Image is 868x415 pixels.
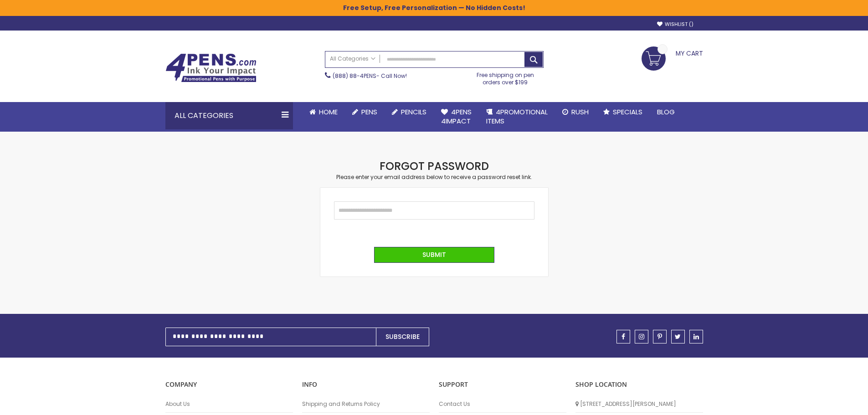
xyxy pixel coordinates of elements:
[345,102,385,122] a: Pens
[616,330,630,343] a: facebook
[380,159,489,174] strong: Forgot Password
[689,330,703,343] a: linkedin
[596,102,650,122] a: Specials
[650,102,682,122] a: Blog
[333,72,376,80] a: (888) 88-4PENS
[434,102,479,132] a: 4Pens4impact
[657,333,662,340] span: pinterest
[165,102,293,129] div: All Categories
[165,400,293,408] a: About Us
[325,51,380,67] a: All Categories
[165,53,257,82] img: 4Pens Custom Pens and Promotional Products
[374,247,494,263] button: Submit
[439,380,566,389] p: Support
[320,174,548,181] div: Please enter your email address below to receive a password reset link.
[376,328,429,346] button: Subscribe
[385,332,420,341] span: Subscribe
[302,102,345,122] a: Home
[621,333,625,340] span: facebook
[555,102,596,122] a: Rush
[613,107,642,117] span: Specials
[302,400,430,408] a: Shipping and Returns Policy
[422,250,446,259] span: Submit
[639,333,644,340] span: instagram
[653,330,667,343] a: pinterest
[319,107,338,117] span: Home
[479,102,555,132] a: 4PROMOTIONALITEMS
[165,380,293,389] p: COMPANY
[657,21,693,28] a: Wishlist
[575,380,703,389] p: SHOP LOCATION
[333,72,407,80] span: - Call Now!
[361,107,377,117] span: Pens
[439,400,566,408] a: Contact Us
[302,380,430,389] p: INFO
[575,396,703,413] li: [STREET_ADDRESS][PERSON_NAME]
[671,330,685,343] a: twitter
[675,333,681,340] span: twitter
[441,107,472,126] span: 4Pens 4impact
[385,102,434,122] a: Pencils
[330,55,375,62] span: All Categories
[486,107,548,126] span: 4PROMOTIONAL ITEMS
[401,107,426,117] span: Pencils
[571,107,589,117] span: Rush
[693,333,699,340] span: linkedin
[657,107,675,117] span: Blog
[467,68,544,86] div: Free shipping on pen orders over $199
[635,330,648,343] a: instagram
